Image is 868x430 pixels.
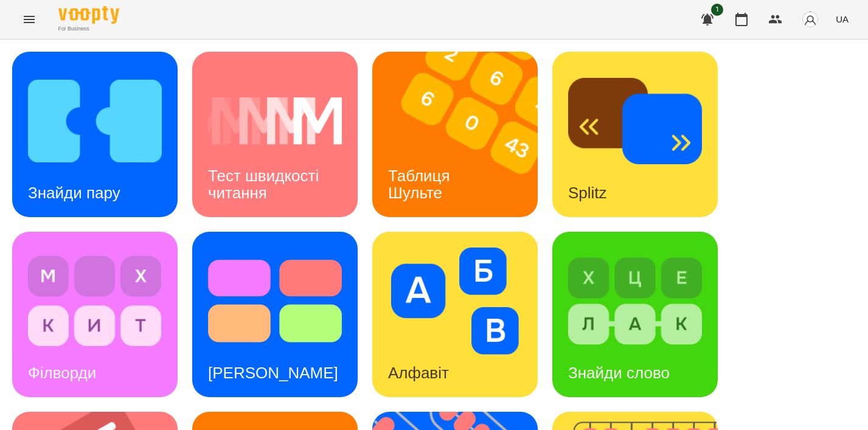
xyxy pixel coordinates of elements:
[802,11,819,28] img: avatar_s.png
[28,68,162,175] img: Знайди пару
[28,248,162,355] img: Філворди
[12,232,178,397] a: ФілвордиФілворди
[28,184,120,202] h3: Знайди пару
[372,52,553,217] img: Таблиця Шульте
[192,232,358,397] a: Тест Струпа[PERSON_NAME]
[552,52,718,217] a: SplitzSplitz
[388,248,522,355] img: Алфавіт
[388,364,449,382] h3: Алфавіт
[58,25,119,33] span: For Business
[568,248,702,355] img: Знайди слово
[836,13,849,26] span: UA
[15,5,44,34] button: Menu
[192,52,358,217] a: Тест швидкості читанняТест швидкості читання
[568,68,702,175] img: Splitz
[388,167,454,201] h3: Таблиця Шульте
[208,167,323,201] h3: Тест швидкості читання
[58,6,119,24] img: Voopty Logo
[831,8,853,30] button: UA
[568,364,670,382] h3: Знайди слово
[372,52,538,217] a: Таблиця ШультеТаблиця Шульте
[711,4,723,16] span: 1
[568,184,607,202] h3: Splitz
[372,232,538,397] a: АлфавітАлфавіт
[552,232,718,397] a: Знайди словоЗнайди слово
[208,364,338,382] h3: [PERSON_NAME]
[12,52,178,217] a: Знайди паруЗнайди пару
[28,364,96,382] h3: Філворди
[208,248,342,355] img: Тест Струпа
[208,68,342,175] img: Тест швидкості читання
